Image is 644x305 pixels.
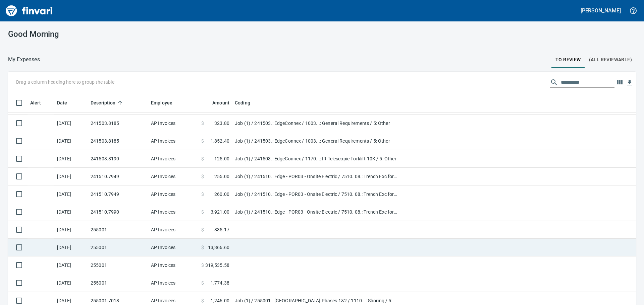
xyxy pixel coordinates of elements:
[88,115,148,132] td: 241503.8185
[232,150,400,168] td: Job (1) / 241503.: EdgeConnex / 1170. .: IR Telescopic Forklift 10K / 5: Other
[57,99,67,107] span: Date
[204,99,229,107] span: Amount
[555,56,581,64] span: To Review
[235,99,259,107] span: Coding
[148,256,199,274] td: AP Invoices
[211,297,229,304] span: 1,246.00
[148,203,199,221] td: AP Invoices
[88,150,148,168] td: 241503.8190
[54,239,88,256] td: [DATE]
[16,79,114,85] p: Drag a column heading here to group the table
[581,7,621,14] h5: [PERSON_NAME]
[151,99,172,107] span: Employee
[57,99,76,107] span: Date
[214,120,229,127] span: 323.80
[91,99,124,107] span: Description
[201,209,204,215] span: $
[214,155,229,162] span: 125.00
[614,77,625,87] button: Choose columns to display
[232,115,400,132] td: Job (1) / 241503.: EdgeConnex / 1003. .: General Requirements / 5: Other
[88,256,148,274] td: 255001
[54,132,88,150] td: [DATE]
[232,185,400,203] td: Job (1) / 241510.: Edge - POR03 - Onsite Electric / 7510. 08.: Trench Exc for Electrical / 5: Other
[214,191,229,198] span: 260.00
[211,280,229,286] span: 1,774.38
[148,132,199,150] td: AP Invoices
[579,5,623,16] button: [PERSON_NAME]
[201,120,204,127] span: $
[8,29,207,39] h3: Good Morning
[148,115,199,132] td: AP Invoices
[88,221,148,239] td: 255001
[88,132,148,150] td: 241503.8185
[201,280,204,286] span: $
[54,185,88,203] td: [DATE]
[30,99,50,107] span: Alert
[148,150,199,168] td: AP Invoices
[91,99,116,107] span: Description
[201,262,204,269] span: $
[232,132,400,150] td: Job (1) / 241503.: EdgeConnex / 1003. .: General Requirements / 5: Other
[88,239,148,256] td: 255001
[211,209,229,215] span: 3,921.00
[88,168,148,185] td: 241510.7949
[88,203,148,221] td: 241510.7990
[54,274,88,292] td: [DATE]
[54,256,88,274] td: [DATE]
[208,244,229,251] span: 13,366.60
[201,155,204,162] span: $
[8,56,40,64] nav: breadcrumb
[214,173,229,180] span: 255.00
[148,168,199,185] td: AP Invoices
[54,150,88,168] td: [DATE]
[212,99,229,107] span: Amount
[148,185,199,203] td: AP Invoices
[211,138,229,144] span: 1,852.40
[54,168,88,185] td: [DATE]
[232,168,400,185] td: Job (1) / 241510.: Edge - POR03 - Onsite Electric / 7510. 08.: Trench Exc for Electrical / 5: Other
[201,244,204,251] span: $
[8,56,40,64] p: My Expenses
[235,99,250,107] span: Coding
[148,274,199,292] td: AP Invoices
[148,221,199,239] td: AP Invoices
[201,297,204,304] span: $
[4,3,54,19] img: Finvari
[589,56,632,64] span: (All Reviewable)
[88,274,148,292] td: 255001
[201,191,204,198] span: $
[232,203,400,221] td: Job (1) / 241510.: Edge - POR03 - Onsite Electric / 7510. 08.: Trench Exc for Electrical / 5: Other
[201,138,204,144] span: $
[54,203,88,221] td: [DATE]
[88,185,148,203] td: 241510.7949
[148,239,199,256] td: AP Invoices
[54,115,88,132] td: [DATE]
[151,99,181,107] span: Employee
[214,226,229,233] span: 835.17
[201,226,204,233] span: $
[201,173,204,180] span: $
[205,262,230,269] span: 319,535.58
[30,99,41,107] span: Alert
[54,221,88,239] td: [DATE]
[625,78,635,88] button: Download Table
